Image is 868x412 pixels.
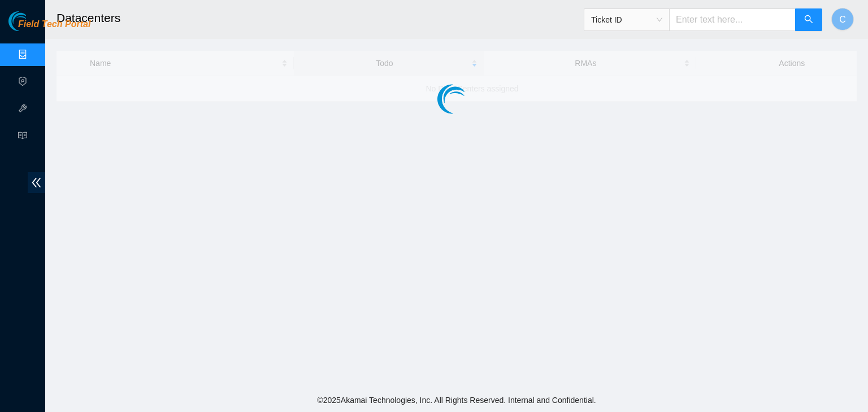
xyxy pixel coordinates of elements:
[18,126,27,148] span: read
[795,8,822,31] button: search
[669,8,796,31] input: Enter text here...
[831,8,854,30] button: C
[839,12,846,27] span: C
[8,20,90,35] a: Akamai TechnologiesField Tech Portal
[804,15,813,25] span: search
[28,172,45,193] span: double-left
[591,11,662,28] span: Ticket ID
[8,11,57,31] img: Akamai Technologies
[18,19,90,30] span: Field Tech Portal
[45,388,868,412] footer: © 2025 Akamai Technologies, Inc. All Rights Reserved. Internal and Confidential.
